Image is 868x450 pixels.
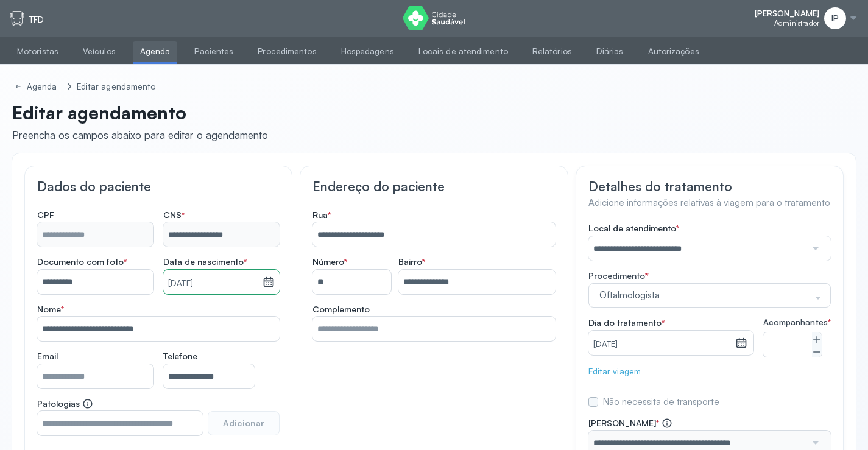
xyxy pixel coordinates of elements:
[755,9,819,19] span: [PERSON_NAME]
[588,223,679,234] span: Local de atendimento
[411,41,515,62] a: Locais de atendimento
[250,41,323,62] a: Procedimentos
[37,209,54,220] span: CPF
[334,41,401,62] a: Hospedagens
[12,102,268,124] p: Editar agendamento
[763,317,831,328] span: Acompanhantes
[774,19,819,27] span: Administrador
[588,367,831,377] div: Editar viagem
[10,41,66,62] a: Motoristas
[398,256,425,267] span: Bairro
[641,41,707,62] a: Autorizações
[12,79,62,94] a: Agenda
[37,351,58,362] span: Email
[163,256,247,267] span: Data de nascimento
[588,270,645,281] span: Procedimento
[403,6,465,30] img: logo do Cidade Saudável
[168,278,257,290] small: [DATE]
[37,256,127,267] span: Documento com foto
[596,289,811,301] span: Oftalmologista
[27,82,60,92] div: Agenda
[10,11,24,26] img: tfd.svg
[77,82,156,92] div: Editar agendamento
[37,178,280,194] h3: Dados do paciente
[312,304,370,315] span: Complemento
[163,209,185,220] span: CNS
[74,79,158,94] a: Editar agendamento
[588,197,831,209] h4: Adicione informações relativas à viagem para o tratamento
[588,178,831,194] h3: Detalhes do tratamento
[312,209,331,220] span: Rua
[588,418,672,429] span: [PERSON_NAME]
[525,41,579,62] a: Relatórios
[603,396,719,408] label: Não necessita de transporte
[589,41,631,62] a: Diárias
[37,398,93,409] span: Patologias
[208,411,280,435] button: Adicionar
[593,339,730,351] small: [DATE]
[76,41,123,62] a: Veículos
[312,178,555,194] h3: Endereço do paciente
[187,41,241,62] a: Pacientes
[312,256,347,267] span: Número
[29,15,44,25] p: TFD
[133,41,178,62] a: Agenda
[163,351,197,362] span: Telefone
[12,128,268,141] div: Preencha os campos abaixo para editar o agendamento
[831,13,839,24] span: IP
[588,317,665,328] span: Dia do tratamento
[37,304,64,315] span: Nome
